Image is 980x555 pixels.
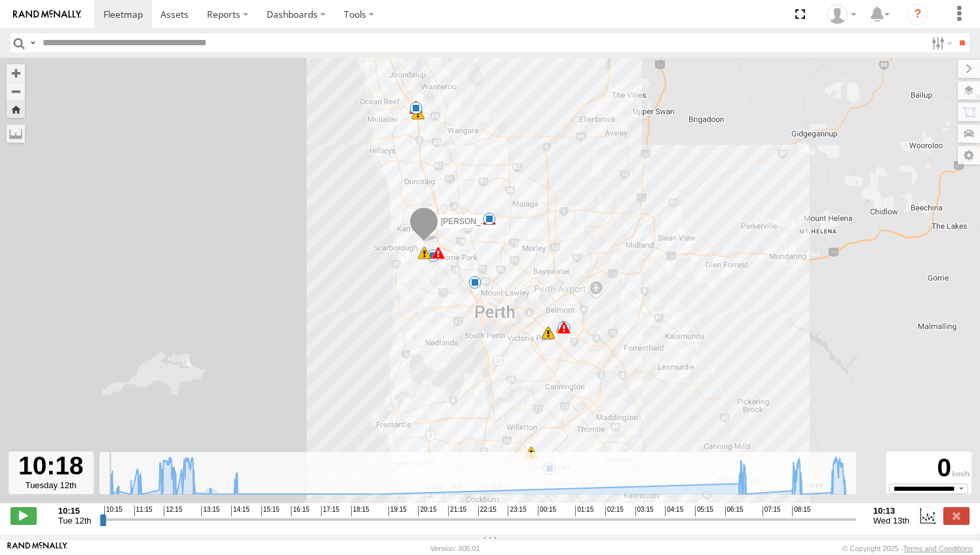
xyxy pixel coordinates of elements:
a: Terms and Conditions [903,545,973,552]
span: 18:15 [351,506,369,516]
span: 12:15 [164,506,182,516]
span: 13:15 [201,506,219,516]
div: 0 [888,453,970,484]
span: 02:15 [605,506,624,516]
span: 15:15 [261,506,280,516]
span: [PERSON_NAME] (new)Tech 1IJX358 [441,217,575,226]
span: 19:15 [388,506,407,516]
button: Zoom in [7,64,25,82]
span: 07:15 [763,506,781,516]
span: 16:15 [291,506,309,516]
div: Version: 305.01 [430,545,480,552]
label: Play/Stop [10,507,37,524]
label: Close [943,507,970,524]
span: 21:15 [448,506,466,516]
div: 7 [426,249,440,262]
span: 03:15 [635,506,654,516]
a: Visit our Website [7,542,67,555]
div: © Copyright 2025 - [842,545,973,552]
span: 14:15 [231,506,250,516]
div: Amy Rowlands [823,5,861,24]
i: ? [907,4,928,25]
button: Zoom out [7,82,25,100]
span: 10:15 [104,506,122,516]
div: 7 [418,246,431,259]
span: Tue 12th Aug 2025 [58,516,92,526]
span: 06:15 [725,506,744,516]
span: Wed 13th Aug 2025 [873,516,909,526]
strong: 10:15 [58,506,92,516]
label: Map Settings [958,146,980,164]
span: 20:15 [418,506,436,516]
span: 04:15 [665,506,683,516]
img: rand-logo.svg [13,10,81,19]
span: 23:15 [508,506,526,516]
span: 01:15 [575,506,594,516]
span: 05:15 [695,506,713,516]
label: Search Filter Options [926,33,954,52]
button: Zoom Home [7,100,25,118]
div: 17 [432,246,445,259]
label: Measure [7,124,25,143]
span: 00:15 [538,506,556,516]
span: 17:15 [321,506,339,516]
span: 11:15 [134,506,153,516]
strong: 10:13 [873,506,909,516]
span: 22:15 [478,506,497,516]
label: Search Query [28,33,38,52]
span: 08:15 [792,506,810,516]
